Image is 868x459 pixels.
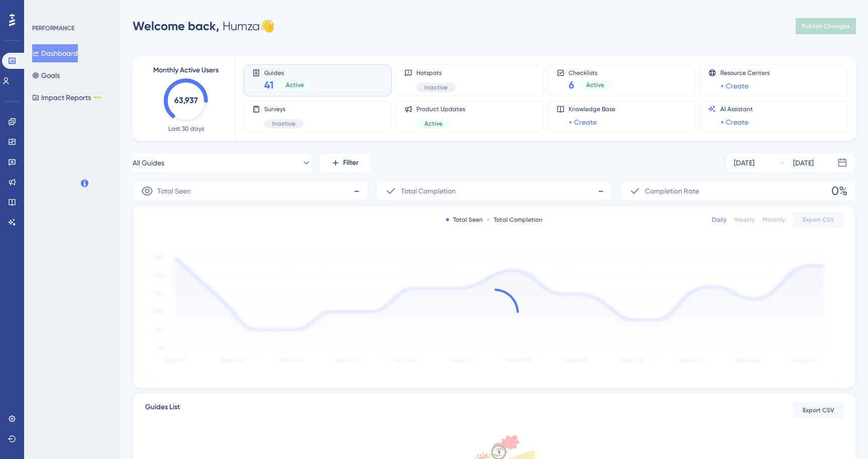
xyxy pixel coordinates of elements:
button: Impact ReportsBETA [32,88,102,107]
div: Humza 👋 [133,18,275,34]
span: 6 [569,78,574,92]
button: Publish Changes [796,18,856,34]
span: Hotspots [416,69,456,77]
a: + Create [720,116,748,128]
button: Dashboard [32,44,78,62]
span: - [354,183,360,199]
span: Completion Rate [645,185,699,197]
text: 63,937 [174,96,198,105]
button: Filter [319,153,370,173]
span: Guides List [145,401,180,419]
span: Guides [264,69,312,76]
div: [DATE] [793,157,814,169]
span: Export CSV [803,406,834,414]
button: Export CSV [793,402,843,418]
div: PERFORMANCE [32,24,74,32]
span: - [598,183,604,199]
div: [DATE] [734,157,754,169]
div: Weekly [734,216,754,224]
div: Total Seen [446,216,483,224]
a: + Create [720,80,748,92]
button: Goals [32,66,60,84]
span: 0% [831,183,847,199]
span: Total Completion [401,185,456,197]
span: All Guides [133,157,164,169]
span: Inactive [272,120,295,128]
span: AI Assistant [720,105,753,113]
span: Filter [343,157,359,169]
span: Last 30 days [168,125,204,133]
span: Monthly Active Users [153,64,219,76]
span: Total Seen [157,185,191,197]
span: Active [286,81,304,89]
span: Export CSV [803,216,834,224]
span: 41 [264,78,274,92]
span: Resource Centers [720,69,770,77]
div: BETA [93,95,102,100]
span: Checklists [569,69,612,76]
span: Welcome back, [133,19,220,33]
span: Inactive [424,83,448,91]
span: Product Updates [416,105,465,113]
button: Export CSV [793,212,843,228]
span: Active [586,81,604,89]
span: Surveys [264,105,303,113]
div: Total Completion [487,216,542,224]
span: Active [424,120,443,128]
div: Monthly [763,216,785,224]
a: + Create [569,116,597,128]
button: All Guides [133,153,311,173]
span: Publish Changes [802,22,850,30]
span: Knowledge Base [569,105,615,113]
div: Daily [712,216,726,224]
